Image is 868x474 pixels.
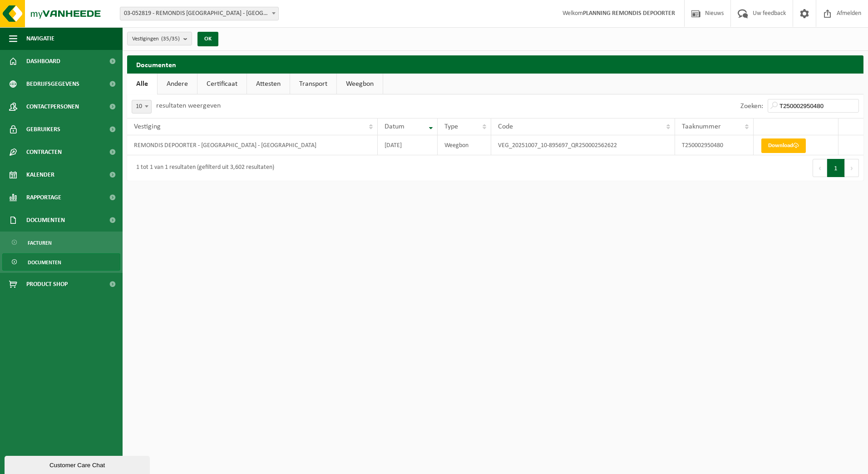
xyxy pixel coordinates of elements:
[26,95,79,118] span: Contactpersonen
[827,159,845,177] button: 1
[813,159,827,177] button: Previous
[5,454,152,474] iframe: chat widget
[26,209,65,232] span: Documenten
[158,74,197,94] a: Andere
[2,253,120,271] a: Documenten
[26,186,61,209] span: Rapportage
[845,159,859,177] button: Next
[28,234,52,252] span: Facturen
[127,55,863,73] h2: Documenten
[26,141,62,163] span: Contracten
[26,118,60,141] span: Gebruikers
[197,32,218,46] button: OK
[161,36,180,42] count: (35/35)
[132,100,151,113] span: 10
[127,74,157,94] a: Alle
[444,123,458,130] span: Type
[26,27,54,50] span: Navigatie
[156,102,221,109] label: resultaten weergeven
[120,7,279,20] span: 03-052819 - REMONDIS WEST-VLAANDEREN - OOSTENDE
[120,7,278,20] span: 03-052819 - REMONDIS WEST-VLAANDEREN - OOSTENDE
[197,74,247,94] a: Certificaat
[127,32,192,45] button: Vestigingen(35/35)
[132,100,152,114] span: 10
[28,254,61,271] span: Documenten
[385,123,404,130] span: Datum
[378,135,438,155] td: [DATE]
[2,234,120,251] a: Facturen
[26,163,54,186] span: Kalender
[438,135,491,155] td: Weegbon
[740,103,763,110] label: Zoeken:
[26,273,68,296] span: Product Shop
[127,135,378,155] td: REMONDIS DEPOORTER - [GEOGRAPHIC_DATA] - [GEOGRAPHIC_DATA]
[26,50,60,73] span: Dashboard
[675,135,754,155] td: T250002950480
[583,10,675,17] strong: PLANNING REMONDIS DEPOORTER
[134,123,161,130] span: Vestiging
[26,73,79,95] span: Bedrijfsgegevens
[247,74,290,94] a: Attesten
[337,74,383,94] a: Weegbon
[491,135,675,155] td: VEG_20251007_10-895697_QR250002562622
[290,74,336,94] a: Transport
[682,123,721,130] span: Taaknummer
[498,123,513,130] span: Code
[761,138,806,153] a: Download
[132,32,180,46] span: Vestigingen
[132,160,274,176] div: 1 tot 1 van 1 resultaten (gefilterd uit 3,602 resultaten)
